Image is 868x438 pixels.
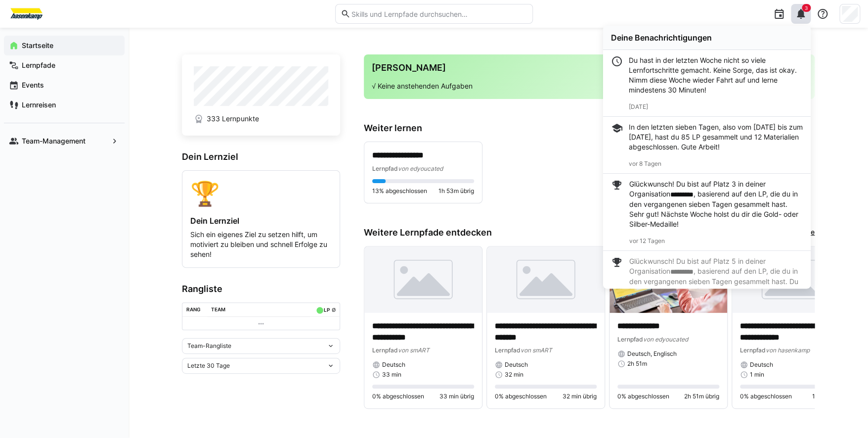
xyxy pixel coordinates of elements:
span: [DATE] [629,103,648,110]
span: 32 min [505,371,523,379]
h3: Weitere Lernpfade entdecken [364,227,492,238]
span: Lernpfad [740,346,766,354]
span: 32 min übrig [563,392,597,400]
h3: Rangliste [182,284,340,294]
div: In den letzten sieben Tagen, also vom [DATE] bis zum [DATE], hast du 85 LP gesammelt und 12 Mater... [629,122,803,152]
input: Skills und Lernpfade durchsuchen… [350,9,527,18]
span: von smART [521,346,552,354]
p: Sich ein eigenes Ziel zu setzen hilft, um motiviert zu bleiben und schnell Erfolge zu sehen! [190,230,332,259]
span: 33 min übrig [439,392,474,400]
span: 1 min [750,371,764,379]
span: 2h 51m [627,360,647,368]
span: Lernpfad [372,346,398,354]
div: LP [324,307,330,313]
span: 3 [805,5,808,11]
p: √ Keine anstehenden Aufgaben [372,81,807,91]
span: von edyoucated [398,165,443,172]
span: Deutsch [750,361,773,369]
div: Du hast in der letzten Woche nicht so viele Lernfortschritte gemacht. Keine Sorge, das ist okay. ... [629,55,803,95]
span: 0% abgeschlossen [495,392,547,400]
span: 0% abgeschlossen [740,392,792,400]
span: 1h 53m übrig [438,187,474,195]
span: Letzte 30 Tage [187,362,230,370]
img: image [364,246,482,313]
span: von smART [398,346,430,354]
span: Lernpfad [372,165,398,172]
span: 2h 51m übrig [684,392,719,400]
span: Deutsch [505,361,528,369]
span: 33 min [382,371,401,379]
span: 0% abgeschlossen [372,392,424,400]
span: Team-Rangliste [187,342,231,350]
span: Deutsch, Englisch [627,350,677,358]
span: vor 12 Tagen [629,237,664,244]
h3: [PERSON_NAME] [372,62,807,73]
span: 13% abgeschlossen [372,187,427,195]
span: Deutsch [382,361,405,369]
div: 🏆 [190,179,332,208]
div: Deine Benachrichtigungen [611,33,803,43]
span: von edyoucated [643,336,688,343]
p: Glückwunsch! Du bist auf Platz 5 in deiner Organisation , basierend auf den LP, die du in den ver... [629,256,802,296]
span: 1 min übrig [812,392,842,400]
span: 0% abgeschlossen [617,392,669,400]
h4: Dein Lernziel [190,216,332,226]
span: von hasenkamp [766,346,810,354]
h3: Weiter lernen [364,123,815,134]
span: vor 8 Tagen [629,160,661,167]
a: ø [331,305,336,313]
img: image [487,246,605,313]
div: Team [211,306,225,312]
span: 333 Lernpunkte [207,114,259,124]
p: Glückwunsch! Du bist auf Platz 3 in deiner Organisation , basierend auf den LP, die du in den ver... [629,179,802,229]
h3: Dein Lernziel [182,151,340,162]
span: Lernpfad [495,346,521,354]
span: Lernpfad [617,336,643,343]
div: Rang [186,306,201,312]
